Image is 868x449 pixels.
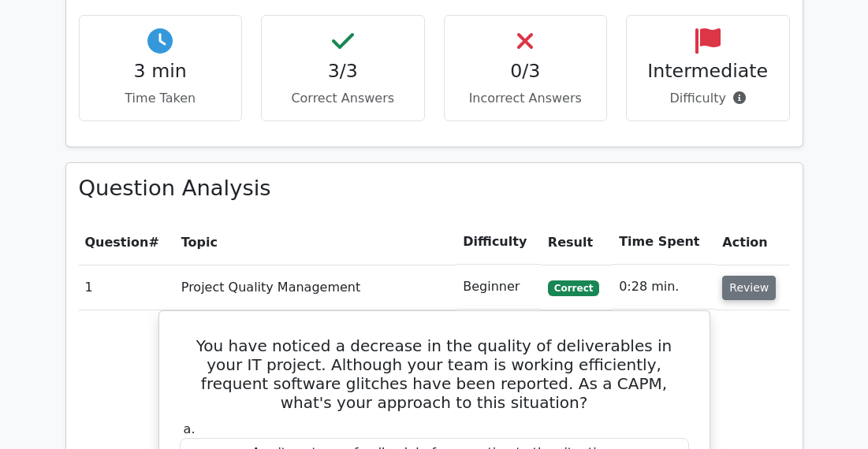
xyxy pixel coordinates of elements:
[175,220,457,265] th: Topic
[456,220,542,265] th: Difficulty
[85,235,149,250] span: Question
[184,421,196,436] span: a.
[639,60,777,82] h4: Intermediate
[79,220,175,265] th: #
[178,336,691,412] h5: You have noticed a decrease in the quality of deliverables in your IT project. Although your team...
[92,60,229,82] h4: 3 min
[613,220,716,265] th: Time Spent
[716,220,789,265] th: Action
[722,276,776,300] button: Review
[274,60,412,82] h4: 3/3
[639,89,777,108] p: Difficulty
[457,60,594,82] h4: 0/3
[542,220,613,265] th: Result
[79,265,175,310] td: 1
[548,280,599,296] span: Correct
[79,176,790,202] h3: Question Analysis
[456,265,542,310] td: Beginner
[175,265,457,310] td: Project Quality Management
[457,89,594,108] p: Incorrect Answers
[92,89,229,108] p: Time Taken
[613,265,716,310] td: 0:28 min.
[274,89,412,108] p: Correct Answers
